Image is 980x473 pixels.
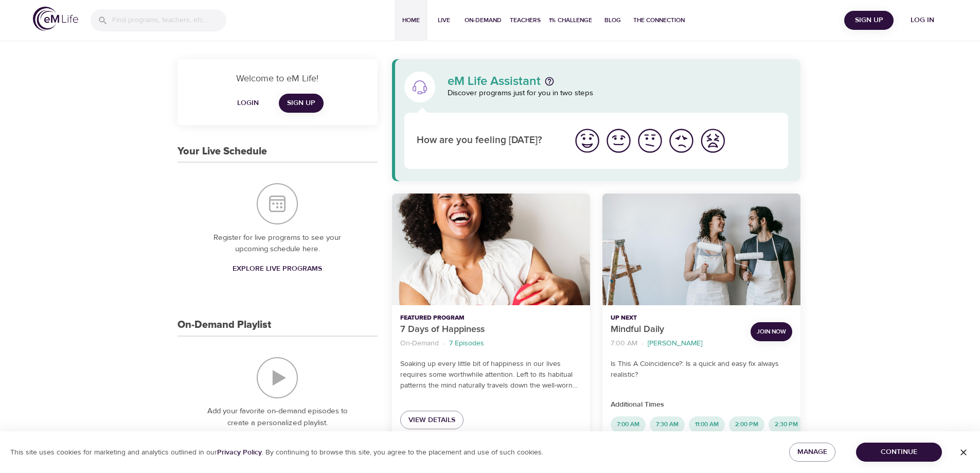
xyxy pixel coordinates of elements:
[636,127,664,155] img: ok
[789,443,835,462] button: Manage
[236,97,260,110] span: Login
[417,133,559,148] p: How are you feeling [DATE]?
[611,420,646,429] span: 7:00 AM
[650,416,685,433] div: 7:30 AM
[689,420,725,429] span: 11:00 AM
[399,15,423,26] span: Home
[217,448,262,457] a: Privacy Policy
[443,337,445,351] li: ·
[549,15,592,26] span: 1% Challenge
[856,443,942,462] button: Continue
[648,338,702,349] p: [PERSON_NAME]
[112,9,226,31] input: Find programs, teachers, etc...
[510,15,541,26] span: Teachers
[864,446,934,459] span: Continue
[634,125,666,156] button: I'm feeling ok
[400,337,582,351] nav: breadcrumb
[611,337,742,351] nav: breadcrumb
[408,414,455,427] span: View Details
[400,323,582,337] p: 7 Days of Happiness
[689,416,725,433] div: 11:00 AM
[279,94,324,113] a: Sign Up
[697,125,728,156] button: I'm feeling worst
[572,125,603,156] button: I'm feeling great
[611,359,792,380] p: Is This A Coincidence?: Is a quick and easy fix always realistic?
[611,338,637,349] p: 7:00 AM
[769,416,804,433] div: 2:30 PM
[602,194,800,305] button: Mindful Daily
[898,11,947,30] button: Log in
[729,416,764,433] div: 2:00 PM
[650,420,685,429] span: 7:30 AM
[400,411,464,430] a: View Details
[400,313,582,323] p: Featured Program
[392,194,590,305] button: 7 Days of Happiness
[233,262,322,275] span: Explore Live Programs
[448,75,541,87] p: eM Life Assistant
[848,14,889,27] span: Sign Up
[400,359,582,391] p: Soaking up every little bit of happiness in our lives requires some worthwhile attention. Left to...
[231,94,264,113] button: Login
[177,319,271,331] h3: On-Demand Playlist
[287,97,315,110] span: Sign Up
[603,125,634,156] button: I'm feeling good
[33,7,78,31] img: logo
[465,15,502,26] span: On-Demand
[611,416,646,433] div: 7:00 AM
[667,127,696,155] img: bad
[611,323,742,337] p: Mindful Daily
[449,338,484,349] p: 7 Episodes
[257,183,298,224] img: Your Live Schedule
[902,14,943,27] span: Log in
[198,406,357,429] p: Add your favorite on-demand episodes to create a personalized playlist.
[190,72,365,85] p: Welcome to eM Life!
[573,127,601,155] img: great
[177,146,267,157] h3: Your Live Schedule
[604,127,633,155] img: good
[228,259,326,278] a: Explore Live Programs
[633,15,685,26] span: The Connection
[769,420,804,429] span: 2:30 PM
[611,399,792,410] p: Additional Times
[642,337,644,351] li: ·
[611,313,742,323] p: Up Next
[757,326,786,337] span: Join Now
[666,125,697,156] button: I'm feeling bad
[751,322,792,341] button: Join Now
[699,127,727,155] img: worst
[600,15,625,26] span: Blog
[198,232,357,255] p: Register for live programs to see your upcoming schedule here.
[412,79,428,95] img: eM Life Assistant
[257,357,298,398] img: On-Demand Playlist
[844,11,894,30] button: Sign Up
[797,446,827,459] span: Manage
[432,15,456,26] span: Live
[729,420,764,429] span: 2:00 PM
[400,338,439,349] p: On-Demand
[448,87,789,99] p: Discover programs just for you in two steps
